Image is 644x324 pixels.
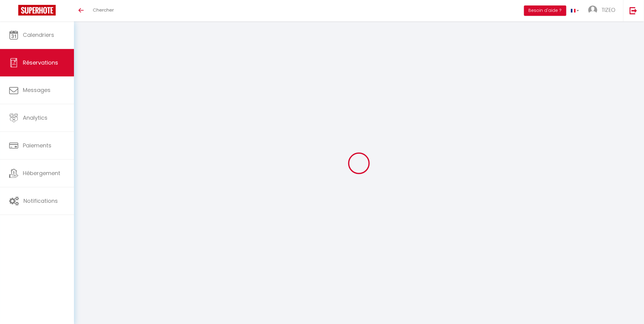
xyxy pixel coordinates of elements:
button: Ouvrir le widget de chat LiveChat [5,2,23,21]
span: Notifications [23,197,58,205]
span: Analytics [23,114,47,121]
img: ... [588,5,597,15]
span: Calendriers [23,31,54,39]
img: Super Booking [18,5,56,16]
img: logout [630,7,637,14]
span: Hébergement [23,169,60,177]
span: Chercher [93,7,114,13]
span: TIZEO [601,6,616,14]
button: Besoin d'aide ? [524,5,566,16]
span: Messages [23,86,51,94]
span: Paiements [23,142,51,149]
span: Réservations [23,59,58,66]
